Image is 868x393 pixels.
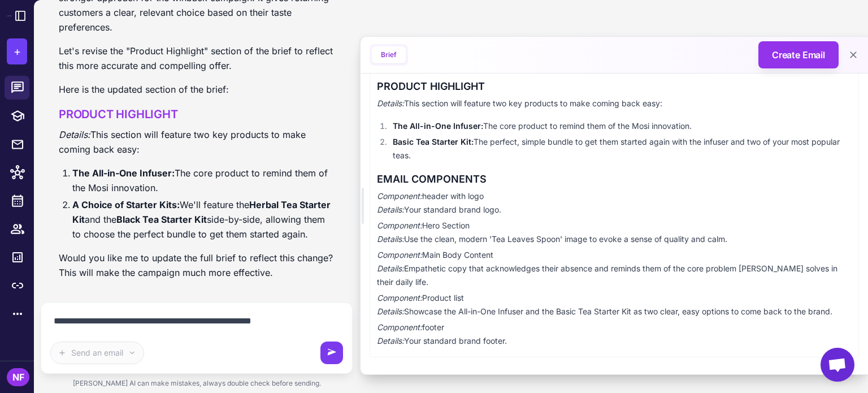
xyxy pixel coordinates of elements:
[7,368,29,386] div: NF
[377,250,422,260] em: Component:
[377,221,422,230] em: Component:
[7,38,27,64] button: +
[41,374,353,393] div: [PERSON_NAME] AI can make mistakes, always double check before sending.
[377,291,852,318] p: Product list Showcase the All-in-One Infuser and the Basic Tea Starter Kit as two clear, easy opt...
[7,15,11,16] img: Raleon Logo
[772,48,825,62] span: Create Email
[758,41,839,68] button: Create Email
[59,129,90,140] em: Details:
[389,135,852,162] li: The perfect, simple bundle to get them started again with the infuser and two of your most popula...
[377,205,404,214] em: Details:
[377,189,852,217] p: header with logo Your standard brand logo.
[50,342,144,364] button: Send an email
[59,82,335,97] p: Here is the updated section of the brief:
[59,44,335,73] p: Let's revise the "Product Highlight" section of the brief to reflect this more accurate and compe...
[372,46,406,63] button: Brief
[377,97,852,110] p: This section will feature two key products to make coming back easy:
[389,119,852,133] li: The core product to remind them of the Mosi innovation.
[377,191,422,201] em: Component:
[377,293,422,303] em: Component:
[377,79,852,94] h3: PRODUCT HIGHLIGHT
[116,214,207,225] strong: Black Tea Starter Kit
[72,166,335,195] li: The core product to remind them of the Mosi innovation.
[393,121,483,131] strong: The All-in-One Infuser:
[59,251,335,280] p: Would you like me to update the full brief to reflect this change? This will make the campaign mu...
[59,106,335,123] h3: PRODUCT HIGHLIGHT
[377,219,852,246] p: Hero Section Use the clean, modern 'Tea Leaves Spoon' image to evoke a sense of quality and calm.
[72,167,175,179] strong: The All-in-One Infuser:
[377,98,404,108] em: Details:
[377,248,852,289] p: Main Body Content Empathetic copy that acknowledges their absence and reminds them of the core pr...
[377,321,852,348] p: footer Your standard brand footer.
[377,336,404,346] em: Details:
[59,127,335,157] p: This section will feature two key products to make coming back easy:
[72,197,335,241] li: We'll feature the and the side-by-side, allowing them to choose the perfect bundle to get them st...
[377,171,852,187] h3: EMAIL COMPONENTS
[393,137,474,146] strong: Basic Tea Starter Kit:
[72,199,180,210] strong: A Choice of Starter Kits:
[821,348,854,382] div: Open chat
[14,43,21,60] span: +
[377,322,422,332] em: Component:
[377,264,404,273] em: Details:
[377,234,404,244] em: Details:
[377,306,404,316] em: Details:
